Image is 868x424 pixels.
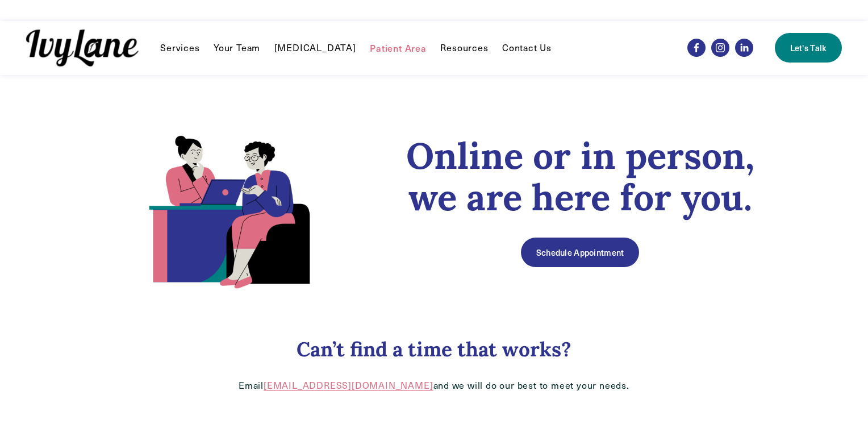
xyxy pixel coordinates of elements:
[274,41,356,55] a: [MEDICAL_DATA]
[214,41,260,55] a: Your Team
[502,41,552,55] a: Contact Us
[264,379,433,391] a: [EMAIL_ADDRESS][DOMAIN_NAME]
[93,337,775,362] h3: Can’t find a time that works?
[440,42,488,54] span: Resources
[687,39,706,57] a: Facebook
[775,33,842,63] a: Let's Talk
[521,238,639,267] a: Schedule Appointment
[735,39,753,57] a: LinkedIn
[440,41,488,55] a: folder dropdown
[160,42,199,54] span: Services
[711,39,729,57] a: Instagram
[370,41,427,55] a: Patient Area
[26,30,139,66] img: Ivy Lane Counseling &mdash; Therapy that works for you
[385,135,775,218] h1: Online or in person, we are here for you.
[160,41,199,55] a: folder dropdown
[93,380,775,392] p: Email and we will do our best to meet your needs.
